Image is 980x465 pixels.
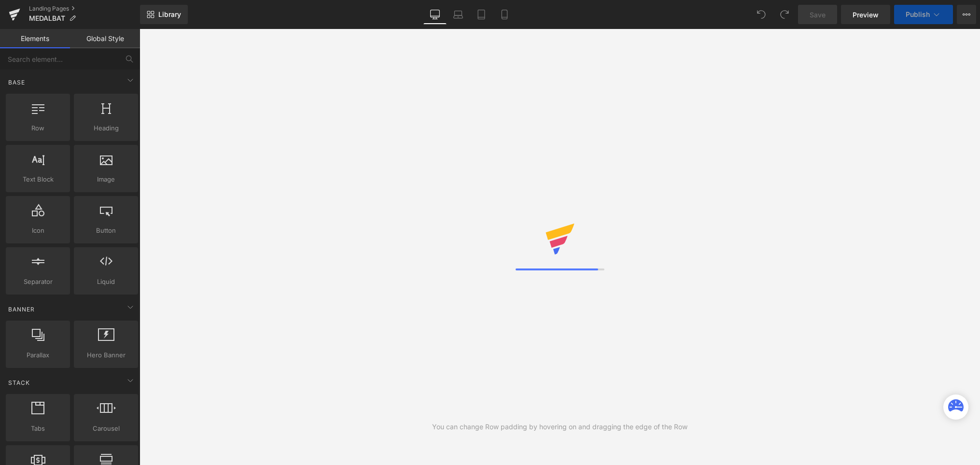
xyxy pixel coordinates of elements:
[9,350,67,360] span: Parallax
[29,5,140,13] a: Landing Pages
[9,225,67,236] span: Icon
[957,5,976,24] button: More
[140,5,188,24] a: New Library
[158,10,181,19] span: Library
[77,123,135,133] span: Heading
[7,378,31,387] span: Stack
[9,423,67,434] span: Tabs
[752,5,771,24] button: Undo
[894,5,953,24] button: Publish
[9,277,67,287] span: Separator
[9,174,67,184] span: Text Block
[493,5,516,24] a: Mobile
[810,10,826,20] span: Save
[77,277,135,287] span: Liquid
[7,78,26,87] span: Base
[77,225,135,236] span: Button
[77,174,135,184] span: Image
[853,10,879,20] span: Preview
[7,305,36,314] span: Banner
[77,350,135,360] span: Hero Banner
[470,5,493,24] a: Tablet
[447,5,470,24] a: Laptop
[775,5,794,24] button: Redo
[77,423,135,434] span: Carousel
[841,5,890,24] a: Preview
[70,29,140,48] a: Global Style
[9,123,67,133] span: Row
[432,422,687,432] div: You can change Row padding by hovering on and dragging the edge of the Row
[423,5,447,24] a: Desktop
[906,11,930,18] span: Publish
[29,14,65,22] span: MEDALBAT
